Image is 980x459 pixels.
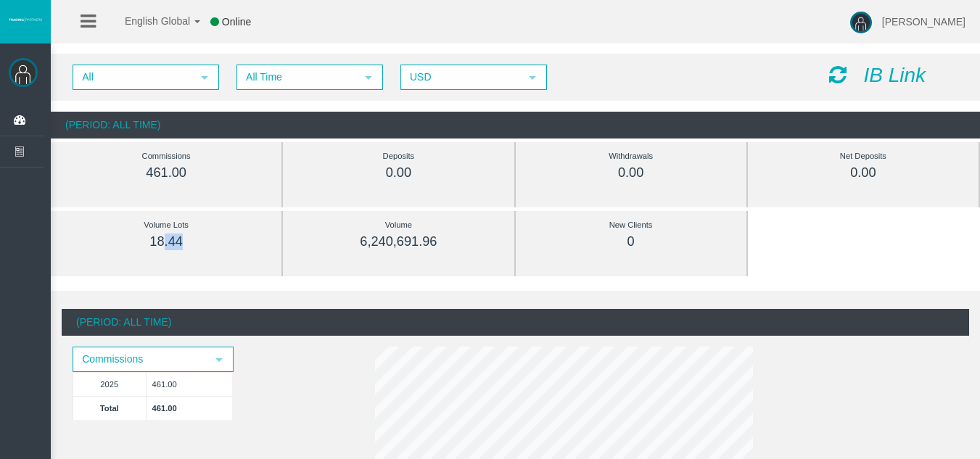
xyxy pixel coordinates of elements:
[781,148,946,165] div: Net Deposits
[62,309,969,336] div: (Period: All Time)
[316,233,481,250] div: 6,240,691.96
[73,396,147,420] td: Total
[402,66,519,88] span: USD
[146,396,232,420] td: 461.00
[863,64,926,86] i: IB Link
[83,233,249,250] div: 18.44
[363,72,374,83] span: select
[146,372,232,396] td: 461.00
[548,217,714,233] div: New Clients
[51,112,980,138] div: (Period: All Time)
[548,148,714,165] div: Withdrawals
[316,165,481,181] div: 0.00
[83,217,249,233] div: Volume Lots
[83,165,249,181] div: 461.00
[83,148,249,165] div: Commissions
[7,17,44,22] img: logo.svg
[199,72,210,83] span: select
[316,148,481,165] div: Deposits
[882,16,965,28] span: [PERSON_NAME]
[548,165,714,181] div: 0.00
[213,354,225,365] span: select
[829,65,847,85] i: Reload Dashboard
[238,66,355,88] span: All Time
[781,165,946,181] div: 0.00
[74,66,192,88] span: All
[850,12,872,33] img: user-image
[106,15,190,27] span: English Global
[74,348,206,371] span: Commissions
[527,72,538,83] span: select
[548,233,714,250] div: 0
[222,16,251,28] span: Online
[316,217,481,233] div: Volume
[73,372,147,396] td: 2025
